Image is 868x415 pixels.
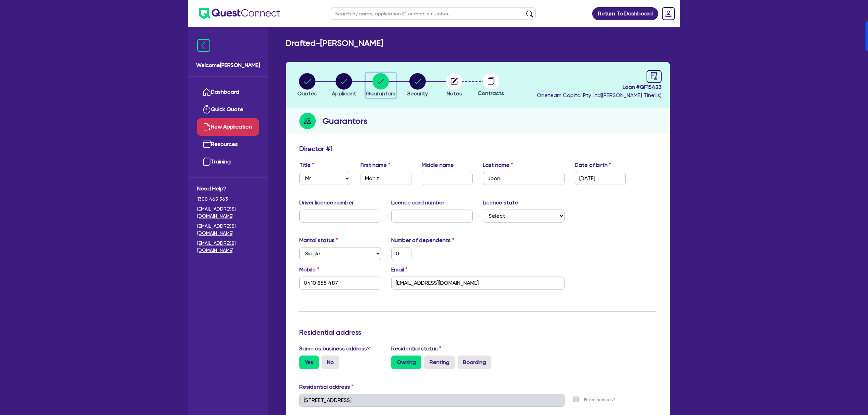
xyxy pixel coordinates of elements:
[203,123,211,131] img: new-application
[422,161,454,169] label: Middle name
[361,161,390,169] label: First name
[322,356,339,369] label: No
[366,90,395,97] span: Guarantors
[297,90,317,97] span: Quotes
[197,240,259,254] a: [EMAIL_ADDRESS][DOMAIN_NAME]
[483,199,518,207] label: Licence state
[197,136,259,153] a: Resources
[407,90,428,97] span: Security
[424,356,455,369] label: Renting
[584,397,615,403] label: Enter manually?
[299,383,353,391] label: Residential address
[299,236,338,244] label: Marital status
[297,73,317,98] button: Quotes
[447,90,462,97] span: Notes
[391,199,444,207] label: Licence card number
[391,236,454,244] label: Number of dependents
[197,118,259,136] a: New Application
[286,38,383,48] h2: Drafted - [PERSON_NAME]
[299,161,314,169] label: Title
[197,205,259,220] a: [EMAIL_ADDRESS][DOMAIN_NAME]
[660,5,677,23] a: Dropdown toggle
[197,39,210,52] img: icon-menu-close
[203,140,211,148] img: resources
[650,72,658,80] span: audit
[203,105,211,113] img: quick-quote
[575,172,626,185] input: DD / MM / YYYY
[458,356,491,369] label: Boarding
[537,92,662,98] span: Oneteam Capital Pty Ltd ( [PERSON_NAME] Tinellis )
[197,153,259,171] a: Training
[575,161,611,169] label: Date of birth
[299,356,319,369] label: Yes
[332,90,356,97] span: Applicant
[197,83,259,101] a: Dashboard
[203,158,211,166] img: training
[299,345,370,353] label: Same as business address?
[299,328,656,336] h3: Residential address
[446,73,463,98] button: Notes
[366,73,396,98] button: Guarantors
[391,345,441,353] label: Residential status
[537,83,662,91] span: Loan # QF15423
[199,8,280,19] img: quest-connect-logo-blue
[391,356,421,369] label: Owning
[197,101,259,118] a: Quick Quote
[323,115,367,127] h2: Guarantors
[196,61,260,69] span: Welcome [PERSON_NAME]
[197,223,259,237] a: [EMAIL_ADDRESS][DOMAIN_NAME]
[299,199,354,207] label: Driver licence number
[331,8,536,19] input: Search by name, application ID or mobile number...
[299,145,333,153] h3: Director # 1
[592,7,658,20] a: Return To Dashboard
[483,161,513,169] label: Last name
[197,196,259,203] span: 1300 465 363
[391,266,407,274] label: Email
[299,266,319,274] label: Mobile
[407,73,428,98] button: Security
[478,90,504,96] span: Contracts
[331,73,356,98] button: Applicant
[299,113,316,129] img: step-icon
[197,185,259,193] span: Need Help?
